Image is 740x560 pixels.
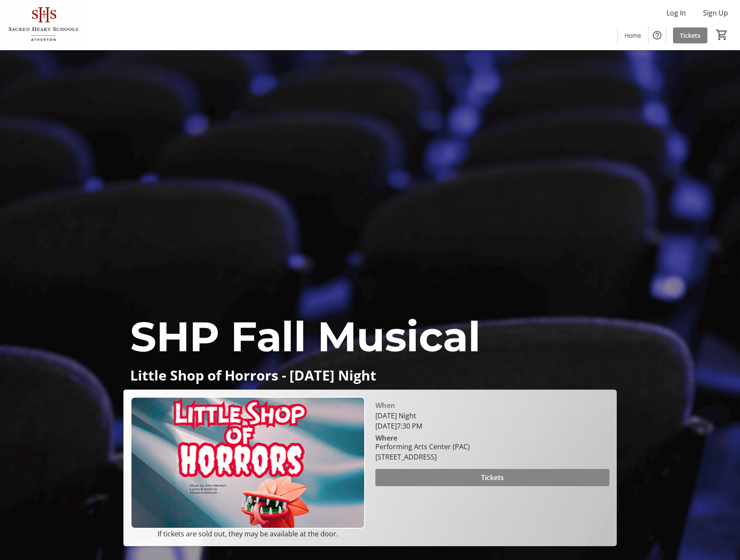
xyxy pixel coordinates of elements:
[624,31,641,40] span: Home
[696,6,735,20] button: Sign Up
[131,529,365,539] p: If tickets are sold out, they may be available at the door.
[130,311,480,362] span: SHP Fall Musical
[660,6,693,20] button: Log In
[375,441,470,452] div: Performing Arts Center (PAC)
[714,27,730,43] button: Cart
[131,397,365,529] img: Campaign CTA Media Photo
[375,411,609,431] div: [DATE] Night [DATE]7:30 PM
[5,3,82,46] img: Sacred Heart Schools, Atherton's Logo
[673,27,707,43] a: Tickets
[375,435,397,441] div: Where
[680,31,700,40] span: Tickets
[649,27,666,44] button: Help
[667,8,686,18] span: Log In
[375,469,609,486] button: Tickets
[130,368,610,383] p: Little Shop of Horrors - [DATE] Night
[375,452,470,462] div: [STREET_ADDRESS]
[703,8,728,18] span: Sign Up
[375,400,395,411] div: When
[618,27,648,43] a: Home
[481,472,504,483] span: Tickets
